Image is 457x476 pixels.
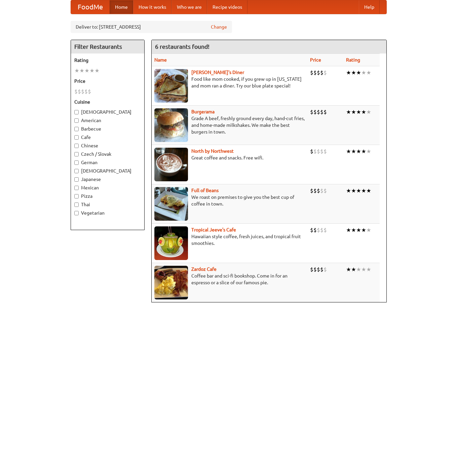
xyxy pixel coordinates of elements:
[74,99,141,105] h5: Cuisine
[74,57,141,64] h5: Rating
[310,148,313,155] li: $
[74,203,79,207] input: Thai
[74,210,141,216] label: Vegetarian
[366,226,371,234] li: ★
[366,187,371,194] li: ★
[84,67,89,74] li: ★
[356,226,361,234] li: ★
[323,226,327,234] li: $
[74,127,79,131] input: Barbecue
[320,226,323,234] li: $
[74,110,79,114] input: [DEMOGRAPHIC_DATA]
[191,227,236,232] a: Tropical Jeeve's Cafe
[154,69,188,103] img: sallys.jpg
[74,194,79,198] input: Pizza
[351,187,356,194] li: ★
[356,187,361,194] li: ★
[313,266,317,273] li: $
[323,187,327,194] li: $
[356,148,361,155] li: ★
[359,0,380,14] a: Help
[361,108,366,116] li: ★
[154,57,167,63] a: Name
[74,135,79,140] input: Cafe
[313,148,317,155] li: $
[110,0,133,14] a: Home
[74,159,141,166] label: German
[71,40,144,53] h4: Filter Restaurants
[79,67,84,74] li: ★
[191,148,234,154] a: North by Northwest
[74,117,141,124] label: American
[211,24,227,30] a: Change
[310,57,321,63] a: Price
[320,187,323,194] li: $
[74,67,79,74] li: ★
[361,266,366,273] li: ★
[71,21,232,33] div: Deliver to: [STREET_ADDRESS]
[154,226,188,260] img: jeeves.jpg
[74,186,79,190] input: Mexican
[74,152,79,156] input: Czech / Slovak
[88,88,91,95] li: $
[154,266,188,299] img: zardoz.jpg
[154,108,188,142] img: burgerama.jpg
[191,266,217,272] a: Zardoz Cafe
[317,69,320,76] li: $
[94,67,100,74] li: ★
[323,108,327,116] li: $
[71,0,110,14] a: FoodMe
[154,154,305,161] p: Great coffee and snacks. Free wifi.
[313,226,317,234] li: $
[154,194,305,207] p: We roast on premises to give you the best cup of coffee in town.
[323,69,327,76] li: $
[346,148,351,155] li: ★
[81,88,84,95] li: $
[323,266,327,273] li: $
[323,148,327,155] li: $
[313,108,317,116] li: $
[361,69,366,76] li: ★
[74,142,141,149] label: Chinese
[154,76,305,89] p: Food like mom cooked, if you grew up in [US_STATE] and mom ran a diner. Try our blue plate special!
[154,272,305,286] p: Coffee bar and sci-fi bookshop. Come in for an espresso or a slice of our famous pie.
[74,169,79,173] input: [DEMOGRAPHIC_DATA]
[191,109,215,114] a: Burgerama
[172,0,207,14] a: Who we are
[78,88,81,95] li: $
[361,148,366,155] li: ★
[310,266,313,273] li: $
[74,176,141,183] label: Japanese
[74,177,79,182] input: Japanese
[133,0,172,14] a: How it works
[317,266,320,273] li: $
[191,188,219,193] a: Full of Beans
[317,148,320,155] li: $
[346,266,351,273] li: ★
[320,69,323,76] li: $
[366,266,371,273] li: ★
[351,226,356,234] li: ★
[351,148,356,155] li: ★
[320,108,323,116] li: $
[346,69,351,76] li: ★
[84,88,88,95] li: $
[310,226,313,234] li: $
[317,226,320,234] li: $
[361,226,366,234] li: ★
[154,148,188,181] img: north.jpg
[154,115,305,135] p: Grade A beef, freshly ground every day, hand-cut fries, and home-made milkshakes. We make the bes...
[207,0,247,14] a: Recipe videos
[74,193,141,199] label: Pizza
[191,70,244,75] a: [PERSON_NAME]'s Diner
[351,108,356,116] li: ★
[310,69,313,76] li: $
[317,108,320,116] li: $
[361,187,366,194] li: ★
